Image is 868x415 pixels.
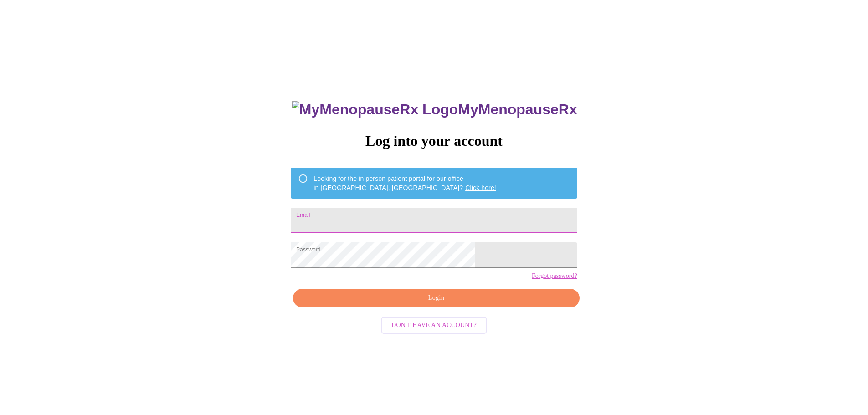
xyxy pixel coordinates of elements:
a: Don't have an account? [379,321,489,328]
button: Don't have an account? [381,317,487,334]
a: Forgot password? [532,272,577,280]
h3: Log into your account [291,133,577,149]
h3: MyMenopauseRx [292,101,577,118]
img: MyMenopauseRx Logo [292,101,458,118]
span: Login [303,292,569,304]
div: Looking for the in person patient portal for our office in [GEOGRAPHIC_DATA], [GEOGRAPHIC_DATA]? [313,170,496,196]
button: Login [293,289,579,307]
a: Click here! [465,184,496,191]
span: Don't have an account? [391,320,477,331]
